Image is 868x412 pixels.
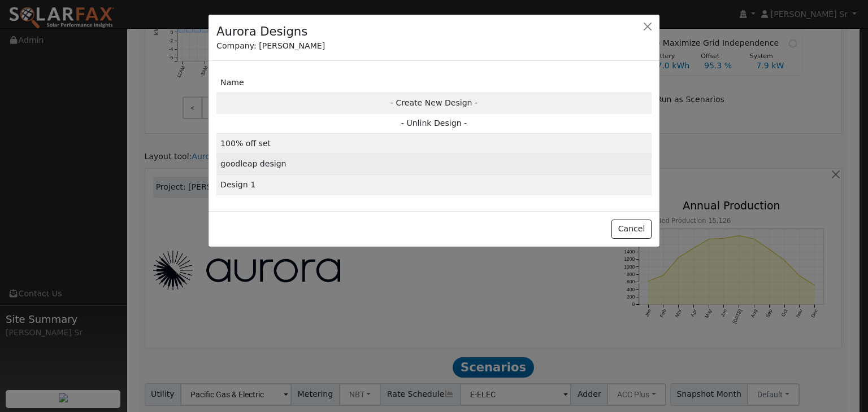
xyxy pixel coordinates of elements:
[216,154,652,174] td: goodleap design
[216,23,307,41] h4: Aurora Designs
[216,113,652,134] td: - Unlink Design -
[216,73,652,93] td: Name
[216,174,652,195] td: Design 1
[216,93,652,113] td: - Create New Design -
[611,220,652,239] button: Cancel
[216,134,652,154] td: 100% off set
[216,40,652,52] div: Company: [PERSON_NAME]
